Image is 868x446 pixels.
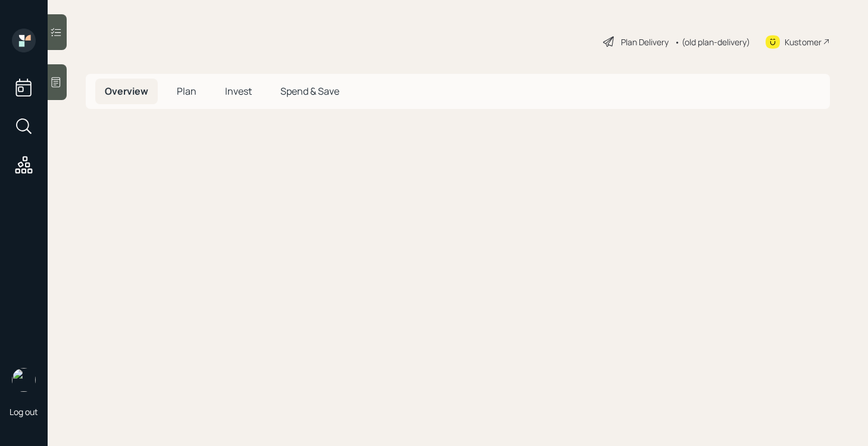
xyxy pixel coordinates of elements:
[12,368,36,392] img: retirable_logo.png
[105,85,148,98] span: Overview
[785,36,822,48] div: Kustomer
[177,85,196,98] span: Plan
[621,36,669,48] div: Plan Delivery
[10,406,38,417] div: Log out
[675,36,750,48] div: • (old plan-delivery)
[225,85,252,98] span: Invest
[280,85,339,98] span: Spend & Save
